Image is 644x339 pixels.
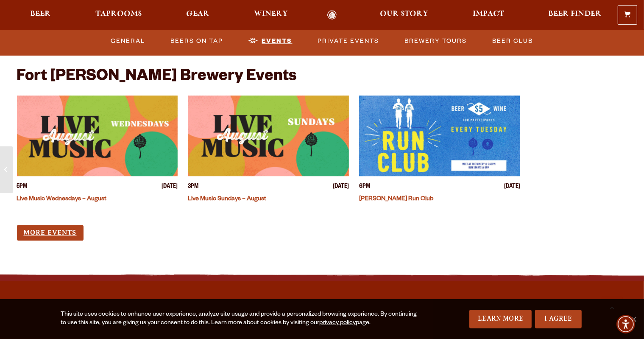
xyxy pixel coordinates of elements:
[489,32,537,51] a: Beer Club
[188,183,198,192] span: 3PM
[162,183,178,192] span: [DATE]
[602,297,623,318] a: Scroll to top
[316,10,348,20] a: Odell Home
[248,10,293,20] a: Winery
[469,310,532,328] a: Learn More
[181,10,215,20] a: Gear
[504,183,520,192] span: [DATE]
[380,11,429,17] span: Our Story
[108,32,149,51] a: General
[245,32,296,51] a: Events
[467,10,510,20] a: Impact
[535,310,582,328] a: I Agree
[254,11,288,17] span: Winery
[548,11,602,17] span: Beer Finder
[188,196,266,203] a: Live Music Sundays – August
[333,183,349,192] span: [DATE]
[319,320,356,327] a: privacy policy
[17,183,28,192] span: 5PM
[359,183,370,192] span: 6PM
[543,10,607,20] a: Beer Finder
[90,10,148,20] a: Taprooms
[401,32,471,51] a: Brewery Tours
[17,196,107,203] a: Live Music Wednesdays – August
[186,11,209,17] span: Gear
[17,225,84,241] a: More Events (opens in a new window)
[17,68,297,87] h2: Fort [PERSON_NAME] Brewery Events
[315,32,383,51] a: Private Events
[95,11,142,17] span: Taprooms
[359,95,520,176] a: View event details
[473,11,504,17] span: Impact
[359,196,433,203] a: [PERSON_NAME] Run Club
[17,95,178,176] a: View event details
[374,10,434,20] a: Our Story
[61,311,421,328] div: This site uses cookies to enhance user experience, analyze site usage and provide a personalized ...
[31,11,51,17] span: Beer
[616,315,635,333] div: Accessibility Menu
[167,32,227,51] a: Beers on Tap
[25,10,57,20] a: Beer
[188,95,349,176] a: View event details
